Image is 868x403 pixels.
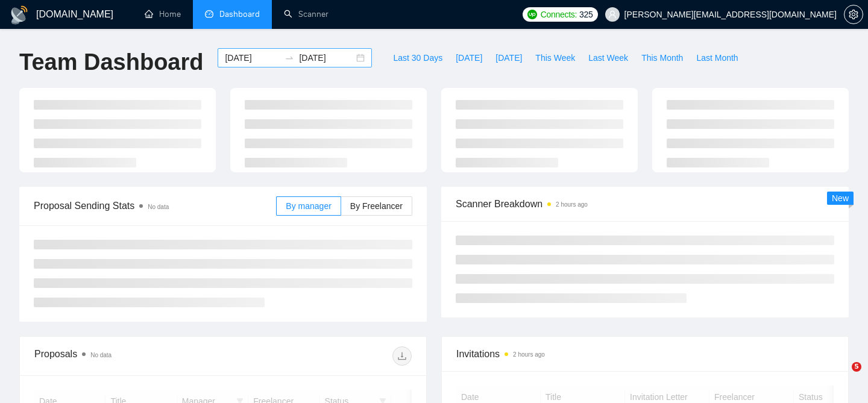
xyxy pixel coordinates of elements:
[225,51,280,64] input: Start date
[456,196,834,211] span: Scanner Breakdown
[529,48,582,67] button: This Week
[513,351,545,358] time: 2 hours ago
[696,51,738,64] span: Last Month
[148,204,169,210] span: No data
[456,346,834,361] span: Invitations
[449,48,489,67] button: [DATE]
[608,10,617,19] span: user
[535,51,575,64] span: This Week
[582,48,635,67] button: Last Week
[19,48,203,77] h1: Team Dashboard
[286,201,331,211] span: By manager
[635,48,690,67] button: This Month
[219,9,260,19] span: Dashboard
[556,201,588,208] time: 2 hours ago
[10,5,29,25] img: logo
[34,346,223,366] div: Proposals
[350,201,403,211] span: By Freelancer
[495,51,522,64] span: [DATE]
[285,53,294,63] span: to
[284,9,329,19] a: searchScanner
[386,48,449,67] button: Last 30 Days
[145,9,181,19] a: homeHome
[285,53,294,63] span: swap-right
[527,10,537,19] img: upwork-logo.png
[489,48,529,67] button: [DATE]
[844,10,863,19] a: setting
[588,51,628,64] span: Last Week
[393,51,442,64] span: Last 30 Days
[34,198,276,213] span: Proposal Sending Stats
[844,10,863,19] span: setting
[844,5,863,24] button: setting
[641,51,683,64] span: This Month
[827,362,856,391] iframe: Intercom live chat
[299,51,354,64] input: End date
[205,10,213,18] span: dashboard
[90,352,112,358] span: No data
[852,362,861,372] span: 5
[456,51,482,64] span: [DATE]
[541,8,577,21] span: Connects:
[579,8,593,21] span: 325
[832,193,849,203] span: New
[690,48,744,67] button: Last Month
